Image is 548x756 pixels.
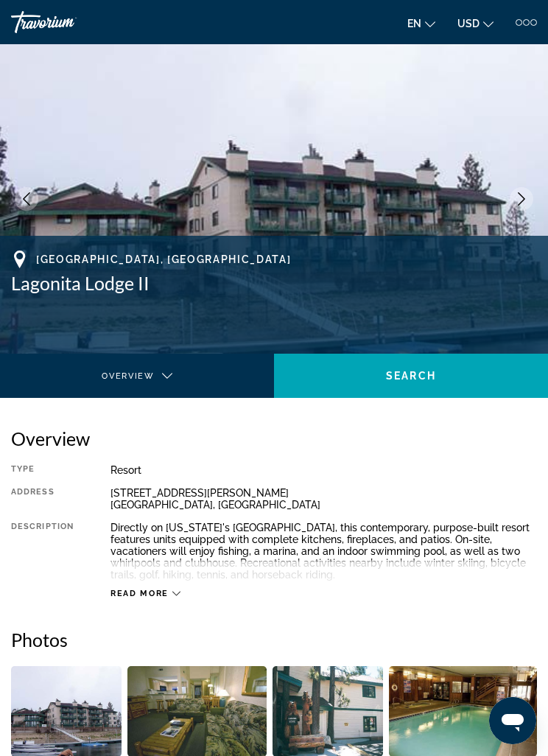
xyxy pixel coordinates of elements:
h2: Overview [11,427,537,449]
div: Address [11,487,74,511]
button: Change currency [457,13,493,34]
h1: Lagonita Lodge II [11,272,537,294]
span: USD [457,18,479,29]
button: Read more [110,588,180,599]
button: Search [274,354,548,398]
div: Type [11,464,74,476]
span: [GEOGRAPHIC_DATA], [GEOGRAPHIC_DATA] [36,253,291,265]
button: Previous image [15,187,38,211]
div: [STREET_ADDRESS][PERSON_NAME] [GEOGRAPHIC_DATA], [GEOGRAPHIC_DATA] [110,487,537,511]
button: Change language [407,13,435,34]
span: Search [386,370,436,382]
button: Next image [510,187,533,211]
a: Travorium [11,11,122,33]
h2: Photos [11,629,537,651]
span: en [407,18,421,29]
div: Resort [110,464,537,476]
iframe: Button to launch messaging window [489,697,536,744]
div: Directly on [US_STATE]'s [GEOGRAPHIC_DATA], this contemporary, purpose-built resort features unit... [110,522,537,581]
span: Read more [110,589,169,598]
div: Description [11,522,74,581]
